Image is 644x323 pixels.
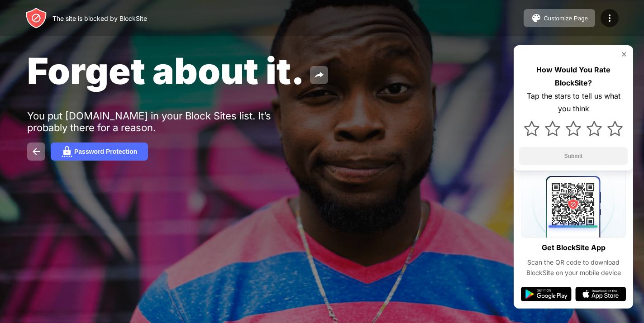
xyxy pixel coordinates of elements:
div: You put [DOMAIN_NAME] in your Block Sites list. It’s probably there for a reason. [27,110,307,133]
button: Submit [519,147,628,165]
div: How Would You Rate BlockSite? [519,63,628,90]
div: Scan the QR code to download BlockSite on your mobile device [521,257,626,278]
img: header-logo.svg [25,7,47,29]
img: back.svg [31,146,42,157]
div: Password Protection [74,148,137,155]
button: Customize Page [524,9,595,27]
img: password.svg [62,146,72,157]
button: Password Protection [51,142,148,161]
img: star.svg [566,121,581,136]
img: pallet.svg [531,13,542,24]
img: star.svg [524,121,539,136]
div: Get BlockSite App [542,241,606,254]
div: Tap the stars to tell us what you think [519,90,628,116]
img: google-play.svg [521,287,572,301]
img: rate-us-close.svg [620,51,628,58]
img: app-store.svg [575,287,626,301]
img: menu-icon.svg [604,13,615,24]
img: star.svg [607,121,623,136]
span: Forget about it. [27,49,305,93]
div: Customize Page [544,15,588,22]
iframe: Banner [27,209,241,313]
img: star.svg [587,121,602,136]
img: star.svg [545,121,560,136]
div: The site is blocked by BlockSite [52,14,147,22]
img: share.svg [314,70,324,81]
